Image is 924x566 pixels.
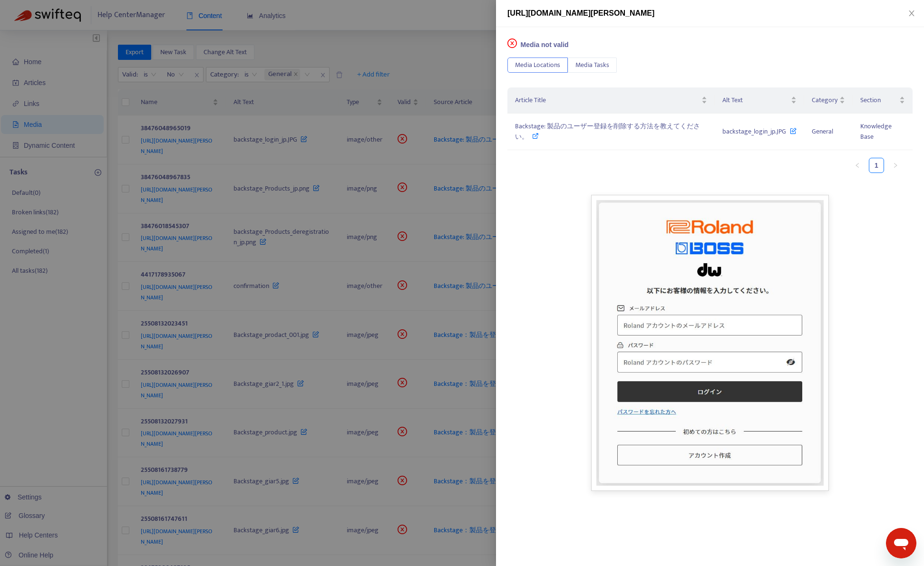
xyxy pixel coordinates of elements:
[568,58,617,73] button: Media Tasks
[812,95,837,106] span: Category
[804,87,853,114] th: Category
[507,38,517,48] span: close-circle
[591,195,829,491] img: Unable to display this image
[888,158,903,173] li: Next Page
[886,528,916,558] iframe: メッセージングウィンドウを開くボタン
[893,163,898,168] span: right
[869,158,884,173] a: 1
[850,158,865,173] li: Previous Page
[860,121,892,142] span: Knowledge Base
[515,60,560,70] span: Media Locations
[888,158,903,173] button: right
[722,95,789,106] span: Alt Text
[507,9,654,17] span: [URL][DOMAIN_NAME][PERSON_NAME]
[855,163,860,168] span: left
[715,87,804,114] th: Alt Text
[869,158,884,173] li: 1
[507,87,715,114] th: Article Title
[853,87,913,114] th: Section
[850,158,865,173] button: left
[860,95,897,106] span: Section
[722,126,786,137] span: backstage_login_jp.JPG
[507,58,568,73] button: Media Locations
[575,60,609,70] span: Media Tasks
[905,9,918,18] button: Close
[521,41,569,48] span: Media not valid
[812,126,833,137] span: General
[908,10,915,17] span: close
[515,121,700,142] span: Backstage: 製品のユーザー登録を削除する方法を教えてください。
[515,95,700,106] span: Article Title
